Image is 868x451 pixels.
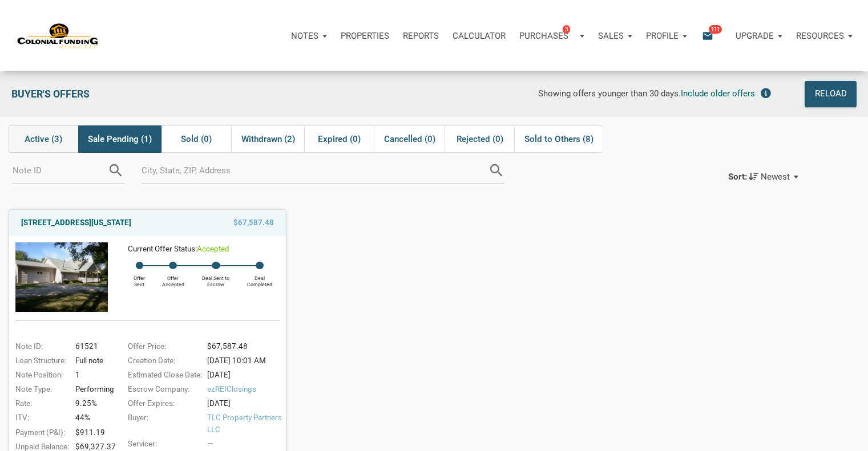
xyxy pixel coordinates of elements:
[10,427,72,438] div: Payment (P&I):
[453,31,506,41] p: Calculator
[78,125,162,153] div: Sale Pending (1)
[789,19,859,53] button: Resources
[181,132,212,146] span: Sold (0)
[512,19,591,53] button: Purchases3
[107,162,124,179] i: search
[240,269,280,287] div: Deal Completed
[122,355,204,367] div: Creation Date:
[524,132,594,146] span: Sold to Others (8)
[142,158,487,184] input: City, State, ZIP, Address
[591,19,639,53] button: Sales
[204,398,285,409] div: [DATE]
[122,438,204,450] div: Servicer:
[304,125,374,153] div: Expired (0)
[446,19,512,53] a: Calculator
[563,25,570,34] span: 3
[122,384,204,395] div: Escrow Company:
[519,31,568,41] p: Purchases
[445,125,514,153] div: Rejected (0)
[514,125,603,153] div: Sold to Others (8)
[10,369,72,381] div: Note Position:
[10,341,72,352] div: Note ID:
[72,355,114,367] div: Full note
[197,245,229,253] span: accepted
[162,125,231,153] div: Sold (0)
[154,269,193,287] div: Offer Accepted
[15,242,108,311] img: 576252
[10,355,72,367] div: Loan Structure:
[318,132,361,146] span: Expired (0)
[122,369,204,381] div: Estimated Close Date:
[736,31,774,41] p: Upgrade
[13,158,107,184] input: Note ID
[207,412,285,435] span: TLC Property Partners LLC
[396,19,446,53] button: Reports
[728,172,747,182] div: Sort:
[639,19,694,53] button: Profile
[72,384,114,395] div: Performing
[729,19,789,53] button: Upgrade
[10,384,72,395] div: Note Type:
[403,31,439,41] p: Reports
[538,88,681,99] span: Showing offers younger than 30 days.
[796,31,844,41] p: Resources
[233,216,274,230] span: $67,587.48
[814,87,846,102] div: Reload
[646,31,679,41] p: Profile
[204,355,285,367] div: [DATE] 10:01 AM
[693,19,729,53] button: email111
[128,245,197,253] span: Current Offer Status:
[122,412,204,435] div: Buyer:
[9,125,78,153] div: Active (3)
[718,164,808,189] button: Sort:Newest
[88,132,152,146] span: Sale Pending (1)
[709,25,722,34] span: 111
[122,341,204,352] div: Offer Price:
[334,19,396,53] a: Properties
[284,19,334,53] button: Notes
[122,398,204,409] div: Offer Expires:
[10,398,72,409] div: Rate:
[125,269,154,287] div: Offer Sent
[761,172,790,182] span: Newest
[72,341,114,352] div: 61521
[72,369,114,381] div: 1
[204,369,285,381] div: [DATE]
[598,31,624,41] p: Sales
[701,29,714,42] i: email
[72,398,114,409] div: 9.25%
[207,438,285,450] div: —
[17,22,99,50] img: NoteUnlimited
[192,269,240,287] div: Deal Sent to Escrow
[374,125,445,153] div: Cancelled (0)
[457,132,503,146] span: Rejected (0)
[231,125,304,153] div: Withdrawn (2)
[241,132,295,146] span: Withdrawn (2)
[384,132,435,146] span: Cancelled (0)
[341,31,389,41] p: Properties
[21,216,131,230] a: [STREET_ADDRESS][US_STATE]
[72,412,114,424] div: 44%
[6,81,263,107] div: Buyer's Offers
[207,384,285,395] span: ezREIClosings
[488,162,505,179] i: search
[805,81,857,107] button: Reload
[72,427,114,438] div: $911.19
[681,88,755,99] span: Include older offers
[204,341,285,352] div: $67,587.48
[10,412,72,424] div: ITV:
[25,132,62,146] span: Active (3)
[291,31,318,41] p: Notes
